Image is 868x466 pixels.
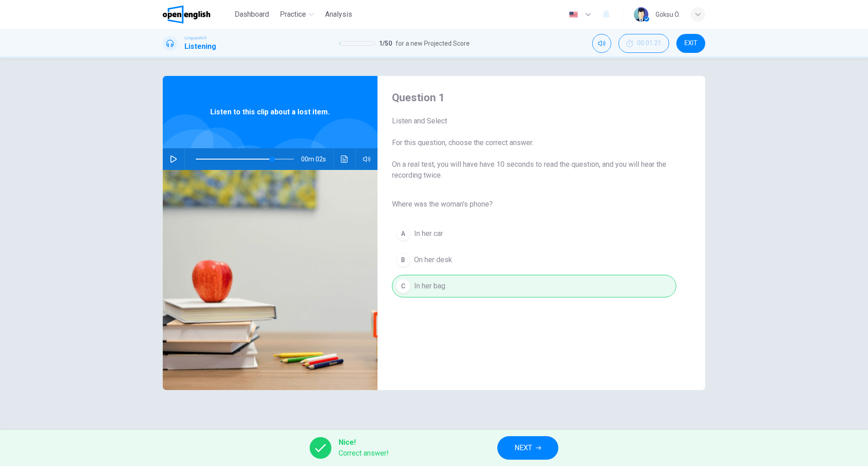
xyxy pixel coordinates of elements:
span: Listen and Select [392,116,676,127]
img: Listen to this clip about a lost item. [163,170,377,390]
span: NEXT [514,442,532,454]
div: Mute [592,34,611,53]
button: EXIT [676,34,705,53]
h4: Question 1 [392,90,676,105]
img: Profile picture [634,7,648,22]
span: For this question, choose the correct answer. [392,137,676,148]
button: NEXT [497,436,558,460]
button: Dashboard [231,6,273,23]
span: Dashboard [235,9,269,20]
span: Listen to this clip about a lost item. [210,107,330,118]
span: Linguaskill [184,35,207,41]
h1: Listening [184,41,216,52]
img: en [568,11,579,18]
span: 00m 02s [301,148,333,170]
a: OpenEnglish logo [163,5,231,24]
div: Göksu Ö. [656,9,680,20]
span: EXIT [684,40,698,47]
span: 00:01:21 [637,40,661,47]
img: OpenEnglish logo [163,5,210,24]
span: Where was the woman's phone? [392,199,676,210]
span: for a new Projected Score [396,38,470,49]
span: Correct answer! [339,448,389,459]
button: Click to see the audio transcription [337,148,352,170]
div: Hide [618,34,669,53]
span: Analysis [325,9,352,20]
span: Practice [280,9,306,20]
button: Practice [276,6,318,23]
span: 1 / 50 [379,38,392,49]
span: On a real test, you will have have 10 seconds to read the question, and you will hear the recordi... [392,159,676,181]
button: Analysis [321,6,356,23]
span: Nice! [339,437,389,448]
button: 00:01:21 [618,34,669,53]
